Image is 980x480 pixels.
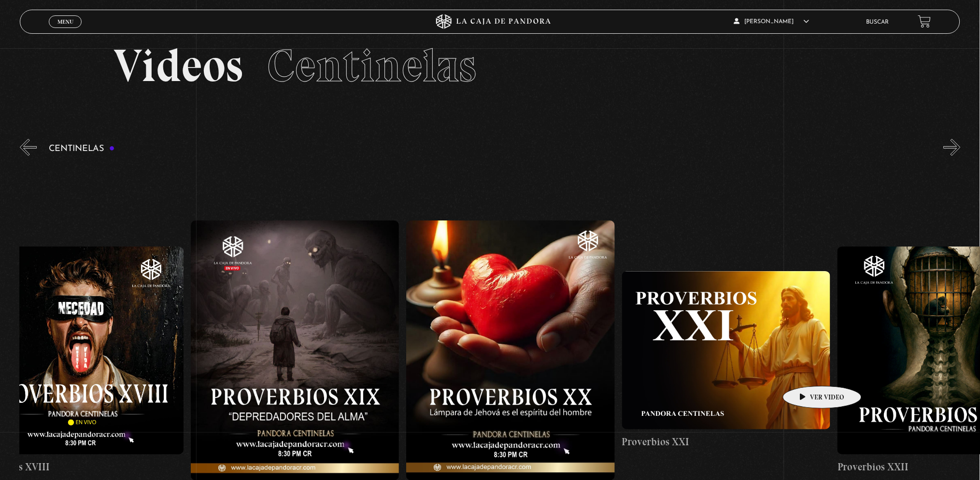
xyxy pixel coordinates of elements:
span: [PERSON_NAME] [734,19,810,25]
span: Menu [57,19,73,25]
h2: Videos [114,43,866,89]
a: Buscar [866,19,889,25]
span: Centinelas [267,38,476,93]
a: View your shopping cart [918,15,931,28]
button: Previous [20,139,37,156]
button: Next [944,139,961,156]
h3: Centinelas [49,144,115,153]
span: Cerrar [54,27,77,34]
h4: Proverbios XXI [622,434,830,450]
